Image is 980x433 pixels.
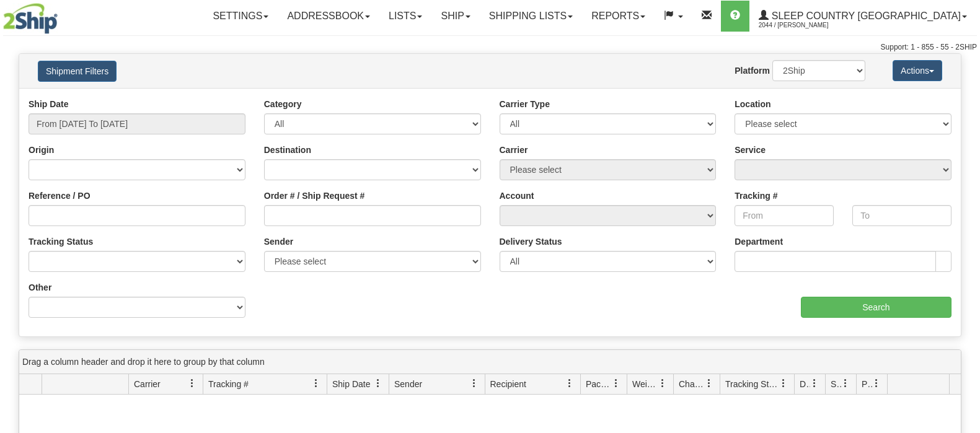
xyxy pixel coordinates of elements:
[735,205,834,226] input: From
[699,373,720,394] a: Charge filter column settings
[278,1,379,32] a: Addressbook
[264,190,365,202] label: Order # / Ship Request #
[852,205,951,226] input: To
[749,1,976,32] a: Sleep Country [GEOGRAPHIC_DATA] 2044 / [PERSON_NAME]
[586,378,612,390] span: Packages
[3,42,977,53] div: Support: 1 - 855 - 55 - 2SHIP
[862,378,872,390] span: Pickup Status
[735,190,777,202] label: Tracking #
[951,153,979,279] iframe: chat widget
[835,373,856,394] a: Shipment Issues filter column settings
[866,373,887,394] a: Pickup Status filter column settings
[264,98,302,110] label: Category
[735,235,783,248] label: Department
[831,378,841,390] span: Shipment Issues
[431,1,479,32] a: Ship
[490,378,526,390] span: Recipient
[652,373,673,394] a: Weight filter column settings
[264,235,293,248] label: Sender
[29,281,51,294] label: Other
[480,1,582,32] a: Shipping lists
[759,19,852,32] span: 2044 / [PERSON_NAME]
[29,235,93,248] label: Tracking Status
[500,144,528,156] label: Carrier
[725,378,779,390] span: Tracking Status
[773,373,794,394] a: Tracking Status filter column settings
[735,144,766,156] label: Service
[735,64,770,77] label: Platform
[582,1,655,32] a: Reports
[893,60,942,81] button: Actions
[679,378,705,390] span: Charge
[769,11,961,21] span: Sleep Country [GEOGRAPHIC_DATA]
[394,378,422,390] span: Sender
[379,1,431,32] a: Lists
[306,373,327,394] a: Tracking # filter column settings
[800,378,810,390] span: Delivery Status
[208,378,249,390] span: Tracking #
[500,98,550,110] label: Carrier Type
[332,378,370,390] span: Ship Date
[29,98,69,110] label: Ship Date
[804,373,825,394] a: Delivery Status filter column settings
[500,190,534,202] label: Account
[801,297,951,318] input: Search
[134,378,161,390] span: Carrier
[182,373,203,394] a: Carrier filter column settings
[632,378,658,390] span: Weight
[559,373,580,394] a: Recipient filter column settings
[368,373,389,394] a: Ship Date filter column settings
[29,190,90,202] label: Reference / PO
[203,1,278,32] a: Settings
[29,144,54,156] label: Origin
[264,144,311,156] label: Destination
[38,61,117,82] button: Shipment Filters
[3,3,58,34] img: logo2044.jpg
[606,373,627,394] a: Packages filter column settings
[735,98,770,110] label: Location
[19,350,961,374] div: grid grouping header
[500,235,562,248] label: Delivery Status
[464,373,485,394] a: Sender filter column settings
